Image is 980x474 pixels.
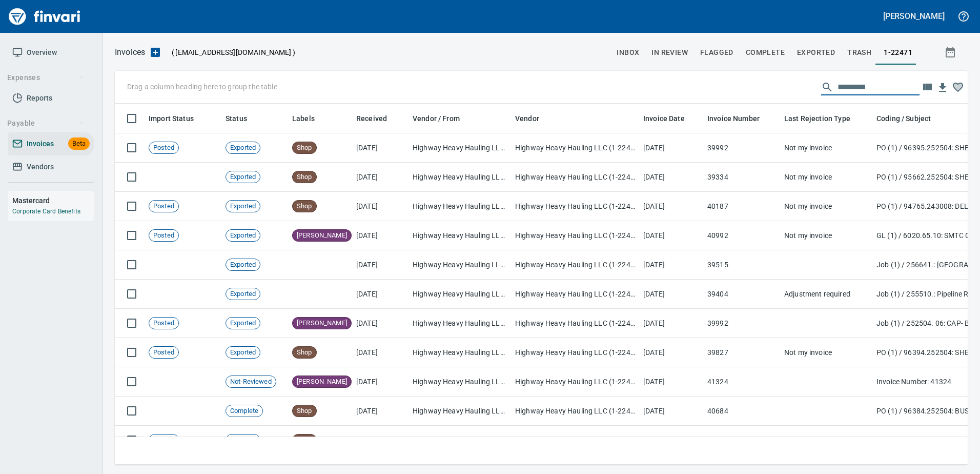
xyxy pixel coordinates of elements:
td: [DATE] [639,309,703,338]
td: Highway Heavy Hauling LLC (1-22471) [511,250,639,280]
td: 39992 [703,133,780,163]
button: Show invoices within a particular date range [935,43,968,62]
a: InvoicesBeta [8,132,94,155]
span: Posted [149,202,178,211]
td: [DATE] [639,192,703,221]
a: Vendors [8,155,94,179]
td: [DATE] [639,397,703,426]
td: [DATE] [639,133,703,163]
button: Column choices favorited. Click to reset to default [950,80,966,95]
td: Highway Heavy Hauling LLC (1-22471) [409,397,511,426]
td: Highway Heavy Hauling LLC (1-22471) [511,426,639,455]
span: Posted [149,143,178,153]
span: Invoice Number [707,112,773,125]
span: Flagged [700,46,733,59]
span: [PERSON_NAME] [293,377,351,387]
td: [DATE] [639,221,703,250]
td: Not my invoice [780,192,872,221]
td: Highway Heavy Hauling LLC (1-22471) [409,250,511,280]
td: 40305 [703,426,780,455]
span: Vendor / From [413,112,473,125]
span: Payable [7,117,85,130]
button: Upload an Invoice [145,46,166,58]
td: 39404 [703,280,780,309]
span: Coding / Subject [876,112,944,125]
td: Highway Heavy Hauling LLC (1-22471) [511,192,639,221]
td: Highway Heavy Hauling LLC (1-22471) [409,133,511,163]
td: [DATE] [352,221,409,250]
td: [DATE] [352,250,409,280]
span: [EMAIL_ADDRESS][DOMAIN_NAME] [174,47,292,57]
td: Highway Heavy Hauling LLC (1-22471) [409,192,511,221]
span: Overview [27,46,57,59]
p: Drag a column heading here to group the table [127,82,277,92]
td: 39992 [703,309,780,338]
td: Highway Heavy Hauling LLC (1-22471) [409,221,511,250]
span: Shop [293,202,316,211]
span: 1-22471 [884,46,912,59]
span: Exported [797,46,835,59]
td: Adjustment required [780,280,872,309]
td: Highway Heavy Hauling LLC (1-22471) [409,163,511,192]
td: [DATE] [639,163,703,192]
span: Invoice Number [707,112,760,125]
span: trash [847,46,871,59]
span: Exported [226,436,260,445]
td: Highway Heavy Hauling LLC (1-22471) [409,338,511,367]
span: Invoices [27,137,54,150]
span: Complete [746,46,785,59]
span: Status [226,112,260,125]
a: Overview [8,41,94,64]
button: Choose columns to display [920,80,935,95]
button: Expenses [3,68,89,87]
span: Beta [68,138,90,150]
span: Exported [226,143,260,153]
span: Status [226,112,247,125]
span: Invoice Date [643,112,685,125]
td: [DATE] [352,426,409,455]
span: Posted [149,231,178,241]
td: Highway Heavy Hauling LLC (1-22471) [511,397,639,426]
td: [DATE] [352,338,409,367]
td: Not my invoice [780,338,872,367]
span: Shop [293,143,316,153]
span: Shop [293,172,316,182]
span: Vendor / From [413,112,460,125]
span: Complete [226,406,262,416]
td: Highway Heavy Hauling LLC (1-22471) [511,221,639,250]
span: Import Status [149,112,194,125]
td: 40187 [703,192,780,221]
span: Exported [226,348,260,358]
span: Coding / Subject [876,112,931,125]
td: Highway Heavy Hauling LLC (1-22471) [409,280,511,309]
td: [DATE] [639,338,703,367]
td: [DATE] [352,163,409,192]
span: inbox [617,46,639,59]
td: Highway Heavy Hauling LLC (1-22471) [511,280,639,309]
span: Posted [149,436,178,445]
td: 39827 [703,338,780,367]
td: 40992 [703,221,780,250]
td: Not my invoice [780,133,872,163]
span: [PERSON_NAME] [293,231,351,241]
td: Highway Heavy Hauling LLC (1-22471) [511,163,639,192]
span: Exported [226,231,260,241]
td: [DATE] [352,280,409,309]
td: Highway Heavy Hauling LLC (1-22471) [409,426,511,455]
span: Exported [226,289,260,299]
span: Labels [292,112,328,125]
span: Shop [293,406,316,416]
a: Corporate Card Benefits [12,208,80,215]
span: Received [356,112,400,125]
a: Reports [8,87,94,110]
img: Finvari [6,4,83,29]
td: [DATE] [639,280,703,309]
span: Shop [293,348,316,358]
span: Exported [226,172,260,182]
td: Highway Heavy Hauling LLC (1-22471) [511,367,639,397]
span: In Review [651,46,688,59]
span: [PERSON_NAME] [293,319,351,328]
td: 39515 [703,250,780,280]
button: Payable [3,114,89,133]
